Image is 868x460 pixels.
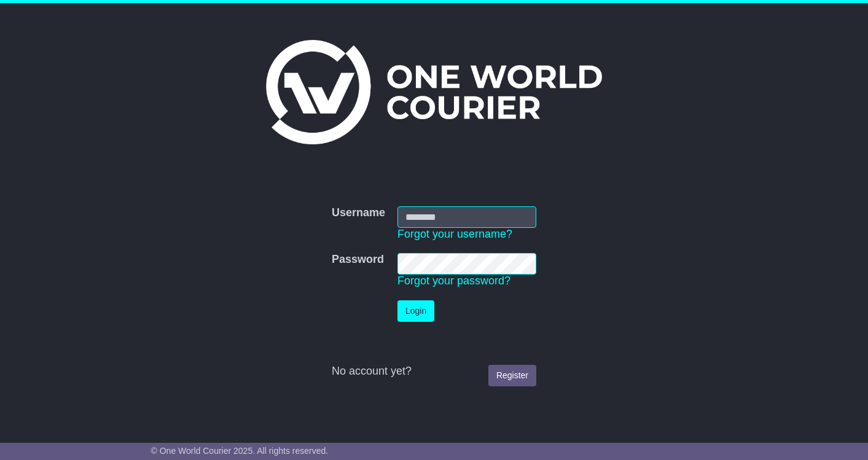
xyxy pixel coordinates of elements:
div: No account yet? [332,365,536,378]
a: Forgot your password? [397,275,510,287]
label: Username [332,206,385,220]
span: © One World Courier 2025. All rights reserved. [151,446,329,456]
button: Login [397,300,434,322]
label: Password [332,253,384,267]
a: Forgot your username? [397,228,512,240]
img: One World [266,40,601,144]
a: Register [488,365,536,386]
